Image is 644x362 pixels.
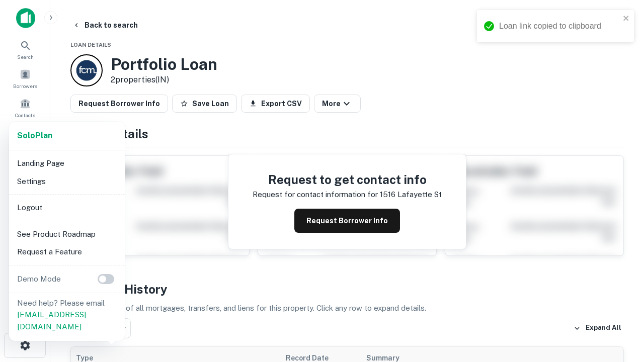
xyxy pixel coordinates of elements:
[13,154,121,172] li: Landing Page
[13,273,65,285] p: Demo Mode
[499,20,620,32] div: Loan link copied to clipboard
[17,130,52,142] a: SoloPlan
[17,297,117,333] p: Need help? Please email
[17,310,86,331] a: [EMAIL_ADDRESS][DOMAIN_NAME]
[13,225,121,243] li: See Product Roadmap
[13,243,121,261] li: Request a Feature
[623,14,630,24] button: close
[13,172,121,191] li: Settings
[13,199,121,217] li: Logout
[17,131,52,140] strong: Solo Plan
[594,282,644,330] iframe: Chat Widget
